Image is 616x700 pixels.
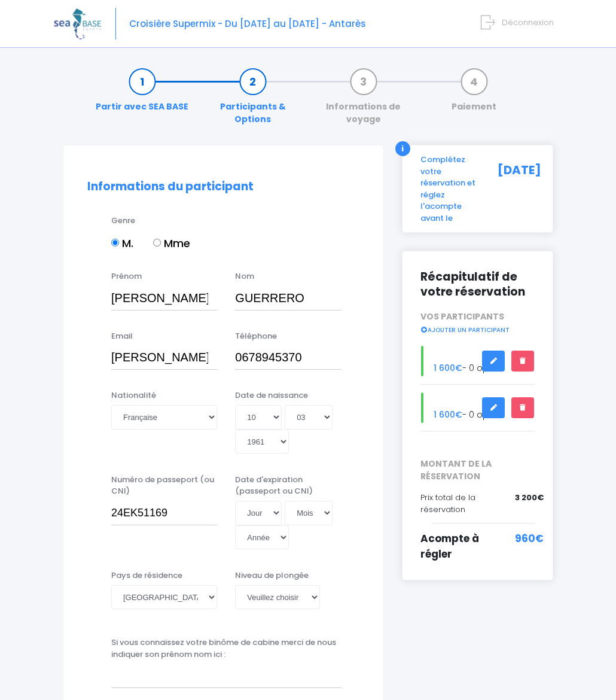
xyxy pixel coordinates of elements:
[411,392,544,423] div: - 0 option
[111,330,133,342] label: Email
[111,270,142,282] label: Prénom
[411,346,544,376] div: - 0 option
[502,17,554,28] span: Déconnexion
[111,235,133,251] label: M.
[235,330,277,342] label: Téléphone
[235,570,309,582] label: Niveau de plongée
[434,409,462,421] span: 1 600€
[90,75,194,113] a: Partir avec SEA BASE
[446,75,502,113] a: Paiement
[111,389,156,401] label: Nationalité
[515,492,544,504] span: 3 200€
[111,239,119,246] input: M.
[153,235,190,251] label: Mme
[87,180,359,194] h2: Informations du participant
[420,269,535,299] h2: Récapitulatif de votre réservation
[420,531,479,561] span: Acompte à régler
[153,239,161,246] input: Mme
[411,154,489,224] div: Complétez votre réservation et réglez l'acompte avant le
[111,474,217,497] label: Numéro de passeport (ou CNI)
[235,270,254,282] label: Nom
[197,75,308,126] a: Participants & Options
[420,324,510,334] a: AJOUTER UN PARTICIPANT
[434,362,462,374] span: 1 600€
[411,458,544,483] span: MONTANT DE LA RÉSERVATION
[111,570,182,582] label: Pays de résidence
[111,637,341,660] label: Si vous connaissez votre binôme de cabine merci de nous indiquer son prénom nom ici :
[129,17,366,30] span: Croisière Supermix - Du [DATE] au [DATE] - Antarès
[420,492,475,515] span: Prix total de la réservation
[111,215,135,227] label: Genre
[411,311,544,336] div: VOS PARTICIPANTS
[489,154,544,224] div: [DATE]
[515,531,544,547] span: 960€
[395,141,410,156] div: i
[235,474,341,497] label: Date d'expiration (passeport ou CNI)
[235,389,308,401] label: Date de naissance
[308,75,419,126] a: Informations de voyage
